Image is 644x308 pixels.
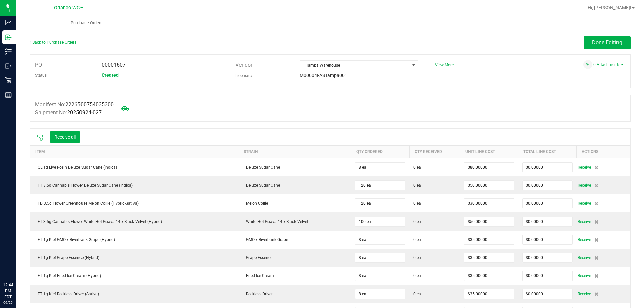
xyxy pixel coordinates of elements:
th: Strain [238,145,351,158]
input: 0 ea [355,199,405,208]
input: $0.00000 [464,271,514,281]
span: Mark as not Arrived [119,102,132,115]
a: 0 Attachments [593,62,624,67]
span: 0 ea [413,219,421,225]
span: GMO x Riverbank Grape [243,237,288,242]
inline-svg: Retail [5,77,12,84]
input: $0.00000 [464,199,514,208]
inline-svg: Inventory [5,48,12,55]
input: $0.00000 [523,253,572,262]
button: Receive all [50,131,80,143]
div: FT 1g Kief Fried Ice Cream (Hybrid) [34,273,234,279]
input: $0.00000 [523,217,572,226]
a: View More [435,63,454,67]
span: 2226500754035300 [65,101,114,108]
input: 0 ea [355,181,405,190]
span: 0 ea [413,255,421,261]
span: Attach a document [583,60,592,69]
span: Created [102,72,119,78]
a: Purchase Orders [16,16,157,30]
span: 00001607 [102,62,126,68]
span: Hi, [PERSON_NAME]! [588,5,631,10]
th: Unit Line Cost [460,145,518,158]
span: Receive [578,236,591,244]
th: Qty Ordered [351,145,409,158]
span: Receive [578,290,591,298]
iframe: Resource center unread badge [20,253,28,261]
inline-svg: Analytics [5,19,12,26]
inline-svg: Reports [5,91,12,98]
span: 20250924-027 [67,109,102,116]
th: Total Line Cost [518,145,577,158]
input: $0.00000 [523,271,572,281]
button: Done Editing [584,36,631,49]
span: Receive [578,254,591,262]
label: PO [35,60,42,70]
th: Qty Received [409,145,460,158]
p: 09/25 [3,300,13,305]
span: 0 ea [413,200,421,206]
span: 0 ea [413,164,421,170]
div: FT 3.5g Cannabis Flower White Hot Guava 14 x Black Velvet (Hybrid) [34,219,234,225]
div: FD 3.5g Flower Greenhouse Melon Collie (Hybrid-Sativa) [34,200,234,206]
span: Fried Ice Cream [243,273,274,278]
label: Shipment No: [35,109,102,117]
span: Receive [578,163,591,171]
span: Purchase Orders [62,20,112,26]
span: Receive [578,181,591,189]
span: Deluxe Sugar Cane [243,165,280,170]
span: M00004FASTampa001 [300,73,347,78]
input: 0 ea [355,253,405,262]
label: Status [35,70,47,80]
input: $0.00000 [464,253,514,262]
span: Melon Collie [243,201,268,206]
span: 0 ea [413,273,421,279]
input: $0.00000 [523,235,572,244]
span: Reckless Driver [243,292,273,296]
div: GL 1g Live Rosin Deluxe Sugar Cane (Indica) [34,164,234,170]
input: $0.00000 [523,199,572,208]
input: $0.00000 [523,181,572,190]
input: 0 ea [355,271,405,281]
input: $0.00000 [464,289,514,299]
inline-svg: Outbound [5,63,12,69]
div: FT 1g Kief Reckless Driver (Sativa) [34,291,234,297]
label: Vendor [235,60,252,70]
label: License # [235,71,252,81]
inline-svg: Inbound [5,34,12,41]
input: $0.00000 [464,181,514,190]
label: Manifest No: [35,101,114,109]
span: White Hot Guava 14 x Black Velvet [243,219,308,224]
span: 0 ea [413,182,421,188]
span: 0 ea [413,291,421,297]
input: 0 ea [355,235,405,244]
div: FT 1g Kief GMO x Riverbank Grape (Hybrid) [34,237,234,243]
span: Receive [578,218,591,226]
iframe: Resource center [7,254,27,274]
span: Grape Essence [243,255,272,260]
span: Deluxe Sugar Cane [243,183,280,188]
span: 0 ea [413,237,421,243]
input: 0 ea [355,289,405,299]
span: Scan packages to receive [37,134,43,141]
span: Receive [578,272,591,280]
input: $0.00000 [464,235,514,244]
input: $0.00000 [464,217,514,226]
a: Back to Purchase Orders [30,40,76,45]
div: FT 3.5g Cannabis Flower Deluxe Sugar Cane (Indica) [34,182,234,188]
span: Tampa Warehouse [300,61,409,70]
span: Receive [578,199,591,207]
span: Done Editing [592,39,622,46]
input: $0.00000 [464,163,514,172]
th: Actions [577,145,630,158]
input: 0 ea [355,217,405,226]
th: Item [30,145,238,158]
p: 12:44 PM EDT [3,282,13,300]
input: 0 ea [355,163,405,172]
div: FT 1g Kief Grape Essence (Hybrid) [34,255,234,261]
input: $0.00000 [523,289,572,299]
span: Orlando WC [54,5,80,11]
input: $0.00000 [523,163,572,172]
